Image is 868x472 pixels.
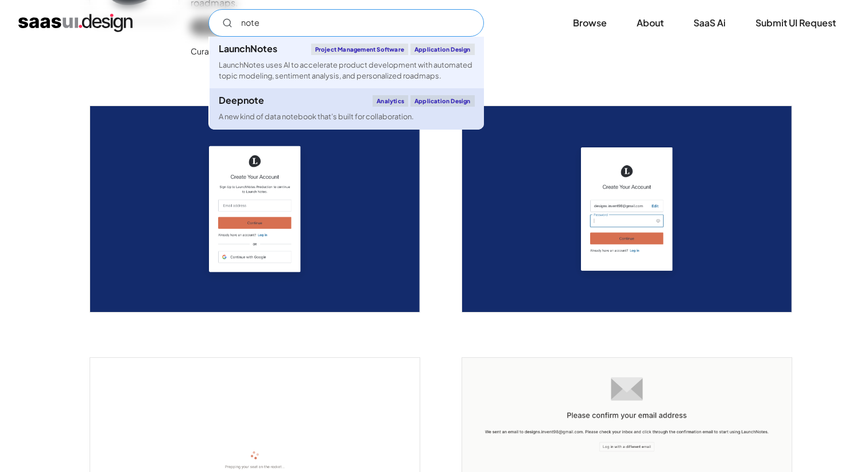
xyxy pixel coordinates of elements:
div: Deepnote [219,96,264,105]
input: Search UI designs you're looking for... [208,9,484,37]
form: Email Form [208,9,484,37]
img: 64232515b61f9d85fddcd543_LaunchNotes%20Create%20Account.png [90,106,420,312]
div: Curated by: [191,44,235,58]
a: About [623,10,677,36]
a: home [18,14,133,32]
img: 642325158bee923b7f0d1489_LaunchNotes%20Password.png [462,106,792,312]
div: LaunchNotes uses AI to accelerate product development with automated topic modeling, sentiment an... [219,60,475,81]
div: Analytics [373,95,408,107]
div: LaunchNotes [219,44,277,53]
div: Application Design [410,44,475,55]
div: A new kind of data notebook that’s built for collaboration. [219,111,414,122]
a: LaunchNotesProject Management SoftwareApplication DesignLaunchNotes uses AI to accelerate product... [210,37,484,88]
a: Browse [559,10,621,36]
a: DeepnoteAnalyticsApplication DesignA new kind of data notebook that’s built for collaboration. [210,88,484,129]
a: SaaS Ai [680,10,739,36]
div: Application Design [410,95,475,107]
div: Project Management Software [311,44,408,55]
a: Submit UI Request [742,10,850,36]
a: open lightbox [90,106,420,312]
a: open lightbox [462,106,792,312]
